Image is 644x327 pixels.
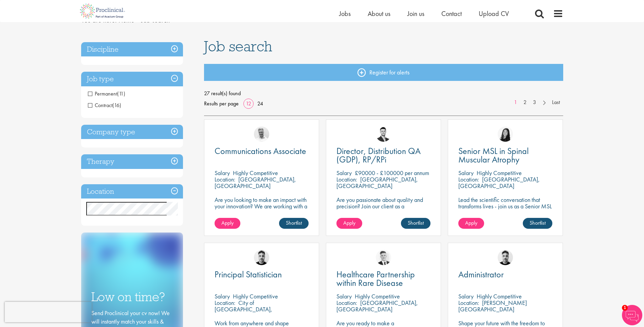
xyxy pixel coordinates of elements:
p: Highly Competitive [355,292,400,300]
span: Salary [215,292,230,300]
a: Last [549,99,563,106]
p: Highly Competitive [477,169,522,177]
a: Apply [215,218,240,229]
p: Are you passionate about quality and precision? Join our client as a Distribution Director and he... [336,196,430,222]
img: Dean Fisher [254,250,269,265]
span: Salary [336,169,352,177]
p: [GEOGRAPHIC_DATA], [GEOGRAPHIC_DATA] [215,175,296,190]
span: Apply [465,219,477,226]
a: Healthcare Partnership within Rare Disease [336,270,430,287]
p: [PERSON_NAME][GEOGRAPHIC_DATA][PERSON_NAME], [GEOGRAPHIC_DATA] [458,299,527,326]
span: Healthcare Partnership within Rare Disease [336,269,415,289]
span: Location: [215,175,235,183]
span: Senior MSL in Spinal Muscular Atrophy [458,145,529,165]
span: Location: [215,299,235,307]
p: [GEOGRAPHIC_DATA], [GEOGRAPHIC_DATA] [458,175,540,190]
a: Apply [336,218,362,229]
span: Location: [336,175,357,183]
h3: Job type [81,72,183,86]
a: Shortlist [279,218,309,229]
span: 27 result(s) found [204,88,563,99]
a: Communications Associate [215,147,309,155]
p: [GEOGRAPHIC_DATA], [GEOGRAPHIC_DATA] [336,175,418,190]
a: Senior MSL in Spinal Muscular Atrophy [458,147,552,164]
span: Salary [458,292,474,300]
iframe: reCAPTCHA [5,302,92,322]
span: Salary [336,292,352,300]
a: 3 [530,99,539,106]
p: [GEOGRAPHIC_DATA], [GEOGRAPHIC_DATA] [336,299,418,313]
a: Jobs [339,9,351,18]
span: Director, Distribution QA (GDP), RP/RPi [336,145,421,165]
a: Upload CV [479,9,509,18]
img: Nicolas Daniel [376,250,391,265]
a: Register for alerts [204,64,563,81]
a: About us [368,9,390,18]
span: Permanent [88,90,125,97]
p: City of [GEOGRAPHIC_DATA], [GEOGRAPHIC_DATA] [215,299,272,320]
a: Join us [407,9,424,18]
span: Apply [343,219,355,226]
span: Contract [88,102,112,109]
a: Principal Statistician [215,270,309,279]
img: Chatbot [622,305,642,325]
a: 2 [520,99,530,106]
span: Administrator [458,269,504,280]
h3: Location [81,184,183,199]
span: Results per page [204,99,239,109]
img: Joshua Godden [376,126,391,142]
span: Apply [221,219,234,226]
a: Shortlist [523,218,552,229]
h3: Discipline [81,42,183,57]
span: (11) [117,90,125,97]
span: Communications Associate [215,145,306,157]
p: Highly Competitive [233,169,278,177]
img: Dean Fisher [498,250,513,265]
a: Contact [441,9,462,18]
span: Salary [215,169,230,177]
p: Highly Competitive [477,292,522,300]
span: Location: [336,299,357,307]
p: Highly Competitive [233,292,278,300]
h3: Therapy [81,154,183,169]
p: Lead the scientific conversation that transforms lives - join us as a Senior MSL in Spinal Muscul... [458,196,552,216]
span: Salary [458,169,474,177]
span: Job search [204,37,272,55]
a: 1 [511,99,520,106]
h3: Company type [81,125,183,139]
img: Numhom Sudsok [498,126,513,142]
p: £90000 - £100000 per annum [355,169,429,177]
span: 1 [622,305,628,311]
a: 24 [255,100,265,107]
span: Location: [458,175,479,183]
h3: Low on time? [91,290,173,304]
p: Are you looking to make an impact with your innovation? We are working with a well-established ph... [215,196,309,235]
span: Principal Statistician [215,269,282,280]
a: Shortlist [401,218,430,229]
a: Administrator [458,270,552,279]
span: Contract [88,102,121,109]
a: 12 [243,100,254,107]
span: (16) [112,102,121,109]
span: Location: [458,299,479,307]
img: Joshua Bye [254,126,269,142]
span: Permanent [88,90,117,97]
a: Director, Distribution QA (GDP), RP/RPi [336,147,430,164]
a: Apply [458,218,484,229]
